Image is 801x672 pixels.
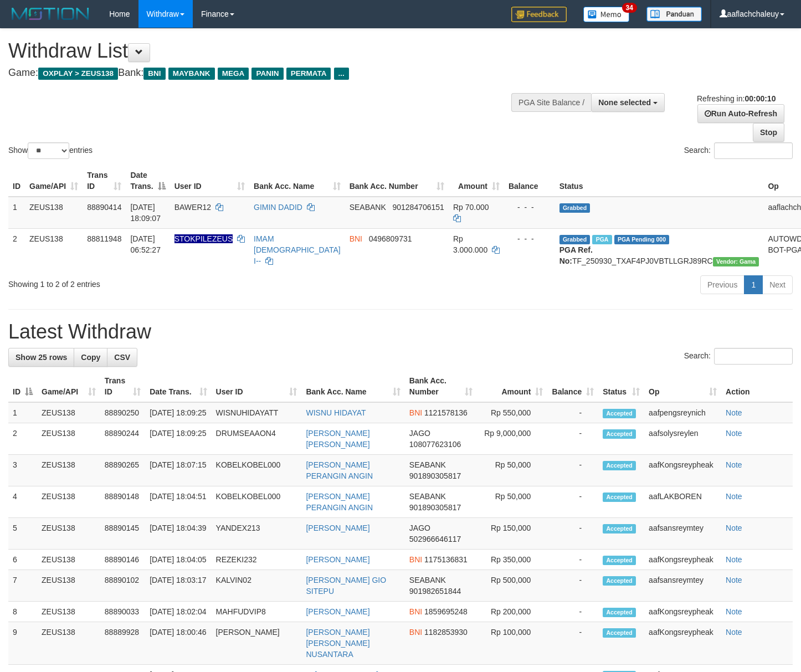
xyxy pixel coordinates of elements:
[453,234,487,254] span: Rp 3.000.000
[714,348,793,365] input: Search:
[409,460,446,469] span: SEABANK
[212,402,302,423] td: WISNUHIDAYATT
[100,402,145,423] td: 88890250
[603,556,636,565] span: Accepted
[697,94,776,103] span: Refreshing in:
[714,142,793,159] input: Search:
[212,518,302,550] td: YANDEX213
[644,570,721,602] td: aafsansreymtey
[8,68,523,79] h4: Game: Bank:
[409,587,461,596] span: Copy 901982651844 to clipboard
[8,622,37,665] td: 9
[424,408,468,417] span: Copy 1121578136 to clipboard
[100,550,145,570] td: 88890146
[126,165,170,197] th: Date Trans.: activate to sort column descending
[477,602,548,622] td: Rp 200,000
[713,257,759,266] span: Vendor URL: https://trx31.1velocity.biz
[762,275,793,294] a: Next
[726,492,742,501] a: Note
[286,68,331,80] span: PERMATA
[644,486,721,518] td: aafLAKBOREN
[87,203,121,212] span: 88890414
[392,203,444,212] span: Copy 901284706151 to clipboard
[547,402,598,423] td: -
[598,371,644,402] th: Status: activate to sort column ascending
[306,628,369,659] a: [PERSON_NAME] [PERSON_NAME] NUSANTARA
[174,234,233,243] span: Nama rekening ada tanda titik/strip, harap diedit
[547,518,598,550] td: -
[603,608,636,617] span: Accepted
[8,402,37,423] td: 1
[603,409,636,418] span: Accepted
[409,555,422,564] span: BNI
[145,423,211,455] td: [DATE] 18:09:25
[8,423,37,455] td: 2
[547,371,598,402] th: Balance: activate to sort column ascending
[145,402,211,423] td: [DATE] 18:09:25
[559,203,591,213] span: Grabbed
[8,518,37,550] td: 5
[424,555,468,564] span: Copy 1175136831 to clipboard
[409,535,461,543] span: Copy 502966646117 to clipboard
[424,607,468,616] span: Copy 1859695248 to clipboard
[409,429,430,438] span: JAGO
[334,68,349,80] span: ...
[409,408,422,417] span: BNI
[547,622,598,665] td: -
[212,622,302,665] td: [PERSON_NAME]
[107,348,137,367] a: CSV
[212,602,302,622] td: MAHFUDVIP8
[547,423,598,455] td: -
[409,471,461,480] span: Copy 901890305817 to clipboard
[25,197,83,229] td: ZEUS138
[614,235,670,244] span: PGA Pending
[212,423,302,455] td: DRUMSEAAON4
[726,555,742,564] a: Note
[547,455,598,486] td: -
[477,402,548,423] td: Rp 550,000
[38,68,118,80] span: OXPLAY > ZEUS138
[306,408,366,417] a: WISNU HIDAYAT
[251,68,283,80] span: PANIN
[477,570,548,602] td: Rp 500,000
[28,142,69,159] select: Showentries
[555,165,764,197] th: Status
[145,518,211,550] td: [DATE] 18:04:39
[477,518,548,550] td: Rp 150,000
[477,455,548,486] td: Rp 50,000
[306,607,369,616] a: [PERSON_NAME]
[8,348,74,367] a: Show 25 rows
[409,524,430,532] span: JAGO
[598,98,651,107] span: None selected
[547,550,598,570] td: -
[8,40,523,62] h1: Withdraw List
[583,7,630,22] img: Button%20Memo.svg
[25,165,83,197] th: Game/API: activate to sort column ascending
[726,524,742,532] a: Note
[114,353,130,362] span: CSV
[697,104,784,123] a: Run Auto-Refresh
[477,371,548,402] th: Amount: activate to sort column ascending
[603,461,636,470] span: Accepted
[409,492,446,501] span: SEABANK
[145,371,211,402] th: Date Trans.: activate to sort column ascending
[37,602,100,622] td: ZEUS138
[477,550,548,570] td: Rp 350,000
[130,203,161,223] span: [DATE] 18:09:07
[100,423,145,455] td: 88890244
[100,570,145,602] td: 88890102
[559,235,591,244] span: Grabbed
[168,68,215,80] span: MAYBANK
[603,524,636,534] span: Accepted
[212,486,302,518] td: KOBELKOBEL000
[547,602,598,622] td: -
[306,460,373,480] a: [PERSON_NAME] PERANGIN ANGIN
[509,202,551,213] div: - - -
[726,576,742,584] a: Note
[700,275,744,294] a: Previous
[644,622,721,665] td: aafKongsreypheak
[212,570,302,602] td: KALVIN02
[644,550,721,570] td: aafKongsreypheak
[511,93,591,112] div: PGA Site Balance /
[603,493,636,502] span: Accepted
